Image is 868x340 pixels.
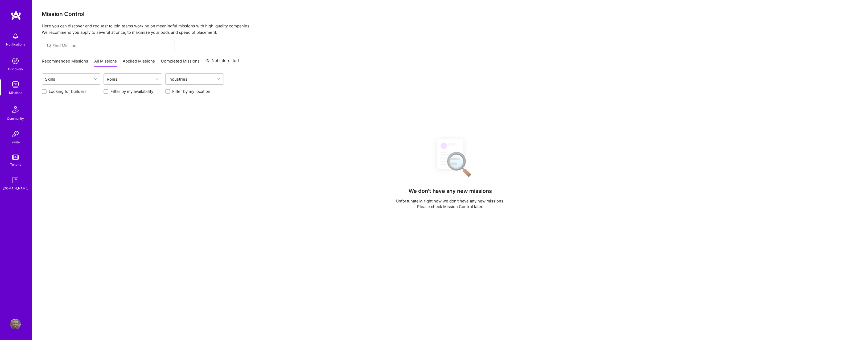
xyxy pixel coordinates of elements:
img: User Avatar [10,319,21,329]
i: icon Chevron [156,78,158,80]
h4: We don't have any new missions [409,188,492,194]
div: Missions [9,90,22,96]
div: Tokens [10,162,21,167]
img: Community [9,103,22,116]
h3: Mission Control [42,11,858,17]
img: Invite [10,129,21,139]
p: Please check Mission Control later. [396,204,504,209]
a: Not Interested [205,57,239,67]
img: discovery [10,56,21,66]
i: icon SearchGrey [46,43,52,49]
input: Find Mission... [52,43,171,48]
div: Industries [167,75,189,83]
a: Applied Missions [123,58,155,67]
label: Filter by my availability [110,89,153,94]
img: No Results [427,134,473,181]
p: Unfortunately, right now we don't have any new missions. [396,198,504,204]
i: icon Chevron [94,78,97,80]
img: guide book [10,175,21,185]
img: bell [10,31,21,42]
p: Here you can discover and request to join teams working on meaningful missions with high-quality ... [42,23,858,36]
a: All Missions [94,58,117,67]
img: tokens [12,155,19,160]
div: Notifications [6,42,25,47]
div: Invite [11,139,20,145]
div: Skills [44,75,56,83]
a: Recommended Missions [42,58,88,67]
img: logo [11,11,21,20]
div: Community [7,116,24,121]
div: [DOMAIN_NAME] [3,185,28,191]
div: Discovery [8,66,23,72]
img: teamwork [10,79,21,90]
div: Roles [105,75,119,83]
a: Completed Missions [161,58,200,67]
i: icon Chevron [217,78,220,80]
label: Filter by my location [172,89,210,94]
label: Looking for builders [49,89,87,94]
a: User Avatar [9,319,22,329]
